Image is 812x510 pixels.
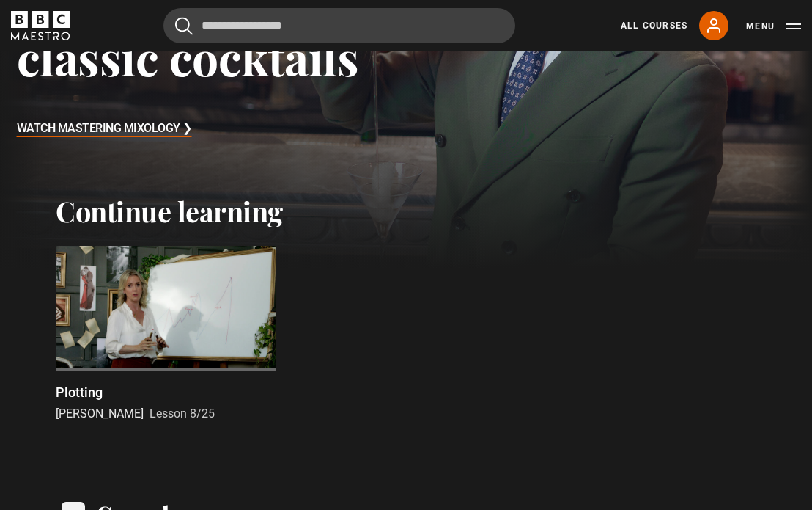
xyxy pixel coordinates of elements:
[56,407,144,420] span: [PERSON_NAME]
[746,19,801,34] button: Toggle navigation
[56,382,103,402] p: Plotting
[17,118,192,140] h3: Watch Mastering Mixology ❯
[163,8,515,43] input: Search
[11,11,70,40] svg: BBC Maestro
[56,246,276,422] a: Plotting [PERSON_NAME] Lesson 8/25
[150,407,215,420] span: Lesson 8/25
[175,17,193,35] button: Submit the search query
[56,194,756,228] h2: Continue learning
[621,19,687,32] a: All Courses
